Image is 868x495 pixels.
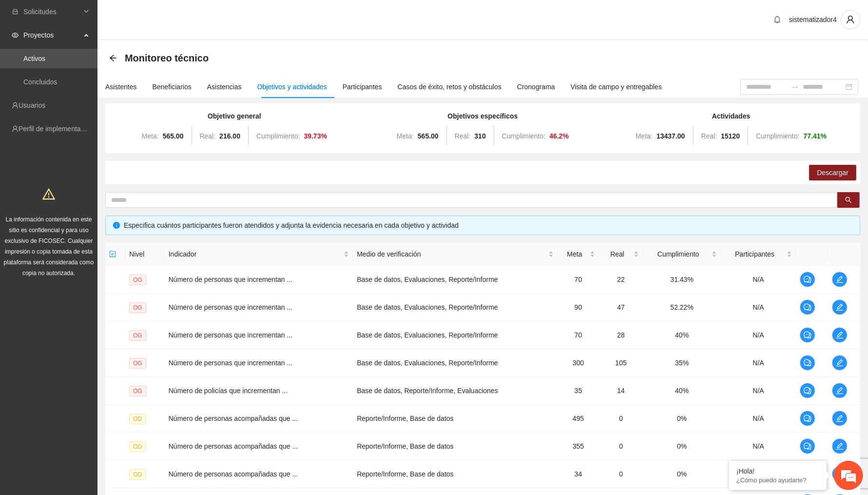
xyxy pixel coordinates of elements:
[832,359,847,367] span: edit
[845,197,852,204] span: search
[809,165,856,180] button: Descargar
[549,132,569,140] strong: 46.2 %
[169,415,298,422] span: Número de personas acompañadas que ...
[4,216,94,277] span: La información contenida en este sitio es confidencial y para uso exclusivo de FICOSEC. Cualquier...
[800,272,815,287] button: comment
[832,411,848,426] button: edit
[832,299,848,315] button: edit
[721,294,796,321] td: N/A
[129,302,146,313] span: OG
[353,460,558,488] td: Reporte/Informe, Base de datos
[832,466,848,482] button: edit
[353,405,558,433] td: Reporte/Informe, Base de datos
[599,405,643,433] td: 0
[721,266,796,294] td: N/A
[817,167,849,178] span: Descargar
[832,303,847,311] span: edit
[23,55,45,62] a: Activos
[169,249,342,259] span: Indicador
[558,243,599,266] th: Meta
[169,387,288,395] span: Número de policías que incrementan ...
[832,387,847,395] span: edit
[42,188,55,200] span: warning
[19,101,45,109] a: Usuarios
[397,132,414,140] span: Meta:
[109,251,116,257] span: check-square
[558,266,599,294] td: 70
[343,81,382,92] div: Participantes
[169,442,298,450] span: Número de personas acompañadas que ...
[656,132,685,140] strong: 13437.00
[789,16,837,23] span: sistematizador4
[721,243,796,266] th: Participantes
[832,276,847,283] span: edit
[12,32,19,39] span: eye
[357,249,546,259] span: Medio de verificación
[125,243,165,266] th: Nivel
[200,132,216,140] span: Real:
[257,81,327,92] div: Objetivos y actividades
[418,132,439,140] strong: 565.00
[599,321,643,349] td: 28
[832,331,847,339] span: edit
[800,327,815,343] button: comment
[832,438,848,454] button: edit
[832,355,848,371] button: edit
[643,349,721,377] td: 35%
[643,266,721,294] td: 31.43%
[353,433,558,460] td: Reporte/Informe, Base de datos
[124,220,852,231] div: Especifica cuántos participantes fueron atendidos y adjunta la evidencia necesaria en cada objeti...
[207,81,242,92] div: Asistencias
[736,467,819,475] div: ¡Hola!
[599,433,643,460] td: 0
[561,249,588,259] span: Meta
[474,132,485,140] strong: 310
[721,405,796,433] td: N/A
[832,470,847,478] span: edit
[353,266,558,294] td: Base de datos, Evaluaciones, Reporte/Informe
[832,442,847,450] span: edit
[57,130,135,229] span: Estamos en línea.
[558,321,599,349] td: 70
[599,460,643,488] td: 0
[832,327,848,343] button: edit
[603,249,632,259] span: Real
[643,460,721,488] td: 0%
[129,275,146,285] span: OG
[256,132,300,140] span: Cumplimiento:
[643,405,721,433] td: 0%
[721,460,796,488] td: N/A
[841,10,860,29] button: user
[353,321,558,349] td: Base de datos, Evaluaciones, Reporte/Informe
[832,272,848,287] button: edit
[455,132,471,140] span: Real:
[169,359,292,367] span: Número de personas que incrementan ...
[169,470,298,478] span: Número de personas acompañadas que ...
[448,112,518,120] strong: Objetivos específicos
[113,222,120,229] span: info-circle
[160,5,183,28] div: Minimizar ventana de chat en vivo
[558,405,599,433] td: 495
[791,83,799,91] span: to
[800,383,815,398] button: comment
[725,249,785,259] span: Participantes
[643,321,721,349] td: 40%
[712,112,751,120] strong: Actividades
[756,132,799,140] span: Cumplimiento:
[721,321,796,349] td: N/A
[219,132,240,140] strong: 216.00
[832,383,848,398] button: edit
[129,469,146,480] span: OD
[142,132,159,140] span: Meta:
[599,266,643,294] td: 22
[643,377,721,405] td: 40%
[23,25,81,45] span: Proyectos
[647,249,710,259] span: Cumplimiento
[558,433,599,460] td: 355
[841,15,860,24] span: user
[800,355,815,371] button: comment
[353,243,558,266] th: Medio de verificación
[129,358,146,369] span: OG
[353,349,558,377] td: Base de datos, Evaluaciones, Reporte/Informe
[701,132,717,140] span: Real:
